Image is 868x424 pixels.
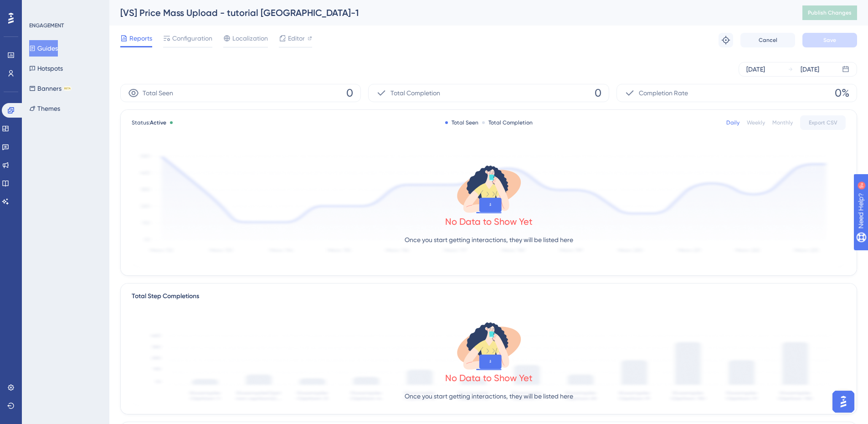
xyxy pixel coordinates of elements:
div: Daily [726,119,740,126]
span: Localization [232,33,268,44]
button: Cancel [740,33,795,47]
span: 0% [835,86,849,100]
span: Editor [288,33,305,44]
span: Reports [129,33,152,44]
button: Themes [29,100,60,117]
div: No Data to Show Yet [445,215,533,228]
div: 9+ [62,5,67,12]
span: Active [150,119,166,126]
span: Configuration [172,33,212,44]
div: Total Step Completions [132,291,199,302]
span: 0 [346,86,353,100]
div: Weekly [747,119,765,126]
div: [DATE] [801,64,819,75]
button: Hotspots [29,60,63,77]
div: [VS] Price Mass Upload - tutorial [GEOGRAPHIC_DATA]-1 [120,6,780,19]
p: Once you start getting interactions, they will be listed here [405,391,573,402]
span: Need Help? [21,2,57,13]
div: BETA [63,86,72,91]
div: ENGAGEMENT [29,22,64,29]
span: Save [823,36,836,44]
span: Status: [132,119,166,126]
div: Total Seen [445,119,478,126]
div: Monthly [772,119,793,126]
span: Publish Changes [808,9,852,16]
iframe: UserGuiding AI Assistant Launcher [830,388,857,415]
button: Export CSV [800,115,846,130]
p: Once you start getting interactions, they will be listed here [405,234,573,245]
span: 0 [595,86,601,100]
button: Save [802,33,857,47]
div: Total Completion [482,119,533,126]
span: Total Seen [143,88,173,98]
span: Cancel [759,36,777,44]
span: Total Completion [390,88,440,98]
div: [DATE] [746,64,765,75]
button: BannersBETA [29,80,72,97]
div: No Data to Show Yet [445,372,533,384]
span: Export CSV [809,119,837,126]
button: Publish Changes [802,5,857,20]
span: Completion Rate [639,88,688,98]
button: Guides [29,40,58,57]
